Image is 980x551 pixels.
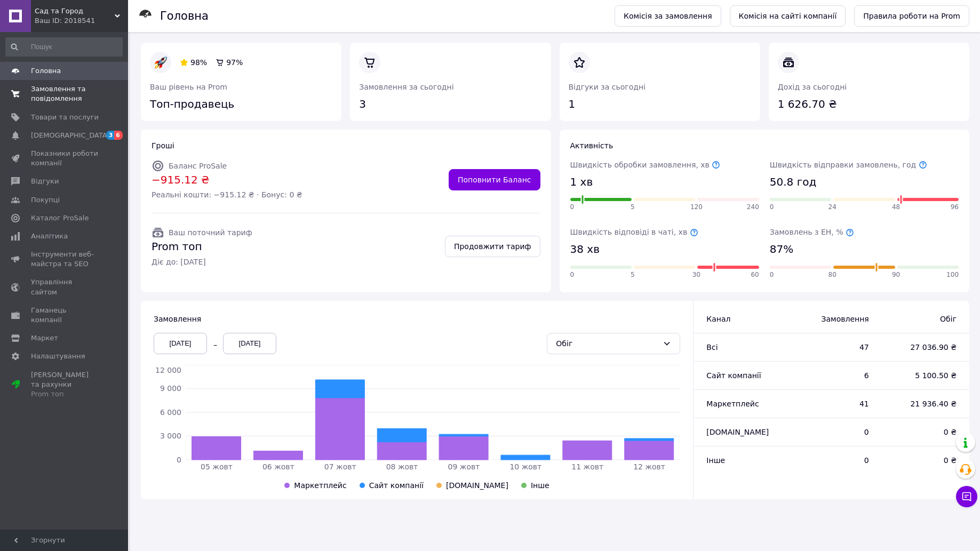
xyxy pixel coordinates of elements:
[445,236,540,257] a: Продовжити тариф
[31,84,99,103] span: Замовлення та повідомлення
[799,370,869,381] span: 6
[946,270,959,280] span: 100
[799,342,869,353] span: 47
[892,270,900,280] span: 90
[155,366,181,374] tspan: 12 000
[799,455,869,466] span: 0
[31,231,68,241] span: Аналітика
[631,203,635,212] span: 5
[706,428,769,436] span: [DOMAIN_NAME]
[570,174,593,190] span: 1 хв
[828,203,836,212] span: 24
[160,432,181,440] tspan: 3 000
[31,113,99,122] span: Товари та послуги
[799,398,869,409] span: 41
[615,5,721,27] a: Комісія за замовлення
[892,203,900,212] span: 48
[706,456,725,465] span: Інше
[706,371,761,380] span: Сайт компанії
[956,486,977,507] button: Чат з покупцем
[631,270,635,280] span: 5
[31,352,85,361] span: Налаштування
[152,172,302,188] span: −915.12 ₴
[556,338,658,349] div: Обіг
[106,131,115,140] span: 3
[31,389,99,399] div: Prom топ
[169,162,227,170] span: Баланс ProSale
[201,462,233,471] tspan: 05 жовт
[571,462,603,471] tspan: 11 жовт
[31,250,99,269] span: Інструменти веб-майстра та SEO
[570,161,721,169] span: Швидкість обробки замовлення, хв
[854,5,969,27] a: Правила роботи на Prom
[35,6,115,16] span: Сад та Город
[751,270,759,280] span: 60
[706,400,759,408] span: Маркетплейс
[154,315,201,323] span: Замовлення
[730,5,846,27] a: Комісія на сайті компанії
[369,481,424,490] span: Сайт компанії
[35,16,128,26] div: Ваш ID: 2018541
[31,149,99,168] span: Показники роботи компанії
[152,239,252,254] span: Prom топ
[799,314,869,324] span: Замовлення
[706,315,730,323] span: Канал
[570,242,600,257] span: 38 хв
[262,462,294,471] tspan: 06 жовт
[799,427,869,437] span: 0
[31,277,99,297] span: Управління сайтом
[890,427,957,437] span: 0 ₴
[31,306,99,325] span: Гаманець компанії
[31,177,59,186] span: Відгуки
[5,37,123,57] input: Пошук
[890,455,957,466] span: 0 ₴
[890,398,957,409] span: 21 936.40 ₴
[448,462,480,471] tspan: 09 жовт
[770,174,816,190] span: 50.8 год
[570,228,698,236] span: Швидкість відповіді в чаті, хв
[770,242,793,257] span: 87%
[31,370,99,400] span: [PERSON_NAME] та рахунки
[446,481,508,490] span: [DOMAIN_NAME]
[160,384,181,393] tspan: 9 000
[386,462,418,471] tspan: 08 жовт
[890,342,957,353] span: 27 036.90 ₴
[152,257,252,267] span: Діє до: [DATE]
[190,58,207,67] span: 98%
[324,462,356,471] tspan: 07 жовт
[160,408,181,417] tspan: 6 000
[31,131,110,140] span: [DEMOGRAPHIC_DATA]
[152,141,174,150] span: Гроші
[31,213,89,223] span: Каталог ProSale
[152,189,302,200] span: Реальні кошти: −915.12 ₴ · Бонус: 0 ₴
[509,462,541,471] tspan: 10 жовт
[570,141,614,150] span: Активність
[114,131,123,140] span: 6
[169,228,252,237] span: Ваш поточний тариф
[160,10,209,22] h1: Головна
[177,456,181,464] tspan: 0
[770,228,854,236] span: Замовлень з ЕН, %
[828,270,836,280] span: 80
[951,203,959,212] span: 96
[31,195,60,205] span: Покупці
[531,481,549,490] span: Інше
[31,333,58,343] span: Маркет
[706,343,718,352] span: Всi
[690,203,703,212] span: 120
[570,270,575,280] span: 0
[890,314,957,324] span: Обіг
[692,270,700,280] span: 30
[294,481,346,490] span: Маркетплейс
[633,462,665,471] tspan: 12 жовт
[770,270,774,280] span: 0
[570,203,575,212] span: 0
[770,161,927,169] span: Швидкість відправки замовлень, год
[890,370,957,381] span: 5 100.50 ₴
[226,58,243,67] span: 97%
[223,333,276,354] div: [DATE]
[449,169,540,190] a: Поповнити Баланс
[31,66,61,76] span: Головна
[154,333,207,354] div: [DATE]
[770,203,774,212] span: 0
